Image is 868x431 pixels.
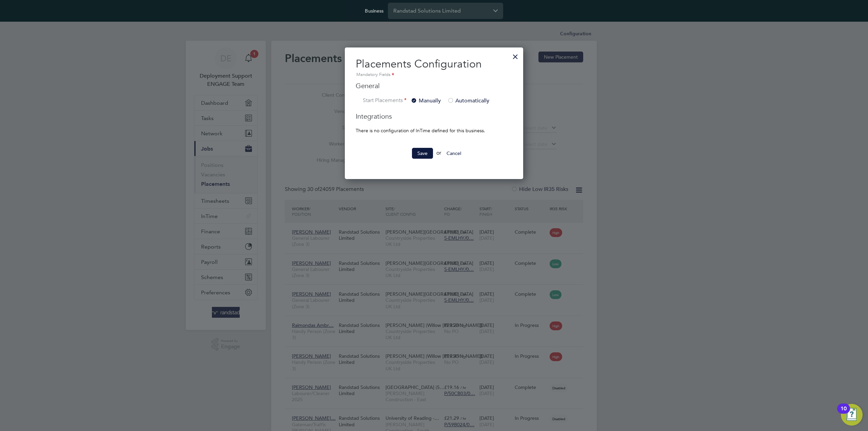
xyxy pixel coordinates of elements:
h3: General [356,81,512,90]
button: Cancel [441,148,467,159]
h2: Placements Configuration [356,57,512,79]
span: Automatically [447,97,489,104]
div: There is no configuration of InTime defined for this business. [356,128,512,134]
span: Manually [411,97,441,104]
button: Open Resource Center, 10 new notifications [841,404,863,426]
li: or [356,148,512,165]
div: Mandatory Fields [356,71,512,79]
h3: Integrations [356,112,512,121]
label: Start Placements [356,97,407,104]
label: Business [365,8,383,14]
button: Save [412,148,433,159]
div: 10 [841,409,847,417]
